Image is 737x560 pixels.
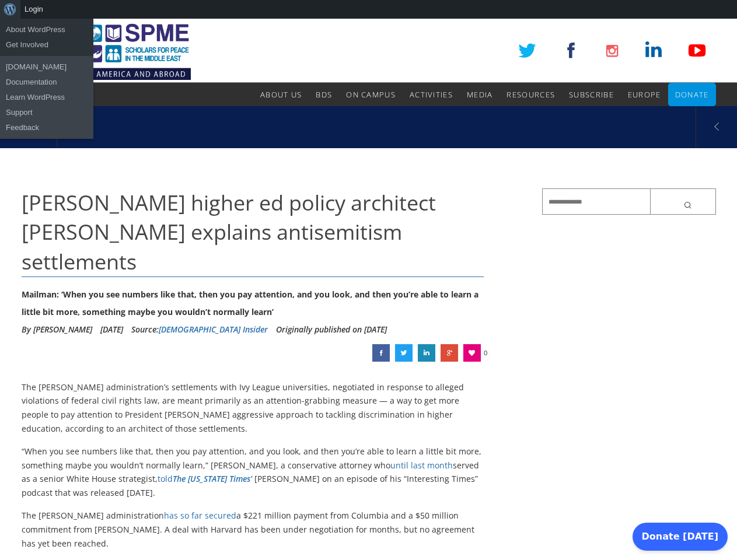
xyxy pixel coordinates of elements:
span: On Campus [346,89,396,100]
span: Activities [410,89,453,100]
div: Source: [131,321,268,338]
p: “When you see numbers like that, then you pay attention, and you look, and then you’re able to le... [22,444,484,500]
p: The [PERSON_NAME] administration’s settlements with Ivy League universities, negotiated in respon... [22,380,484,436]
a: Activities [410,83,453,106]
span: [PERSON_NAME] higher ed policy architect [PERSON_NAME] explains antisemitism settlements [22,188,436,276]
em: The [US_STATE] Times’ [173,473,252,484]
span: Donate [675,89,709,100]
li: [DATE] [100,321,123,338]
span: Subscribe [569,89,614,100]
span: Resources [507,89,555,100]
a: Trump higher ed policy architect May Mailman explains antisemitism settlements [395,344,413,362]
a: BDS [316,83,332,106]
a: Media [467,83,493,106]
a: Subscribe [569,83,614,106]
a: Europe [628,83,661,106]
a: Trump higher ed policy architect May Mailman explains antisemitism settlements [372,344,390,362]
p: The [PERSON_NAME] administration a $221 million payment from Columbia and a $50 million commitmen... [22,509,484,550]
img: SPME [22,19,191,83]
a: Trump higher ed policy architect May Mailman explains antisemitism settlements [418,344,435,362]
a: toldThe [US_STATE] Times’ [158,473,252,484]
a: About Us [260,83,302,106]
a: Trump higher ed policy architect May Mailman explains antisemitism settlements [441,344,458,362]
div: Mailman: ‘When you see numbers like that, then you pay attention, and you look, and then you’re a... [22,286,484,321]
li: By [PERSON_NAME] [22,321,92,338]
li: Originally published on [DATE] [276,321,387,338]
span: Europe [628,89,661,100]
a: Donate [675,83,709,106]
span: 0 [484,344,487,362]
a: [DEMOGRAPHIC_DATA] Insider [159,324,268,335]
a: On Campus [346,83,396,106]
span: About Us [260,89,302,100]
a: Resources [507,83,555,106]
span: BDS [316,89,332,100]
a: has so far secured [164,510,236,521]
span: Media [467,89,493,100]
a: until last month [390,460,453,471]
